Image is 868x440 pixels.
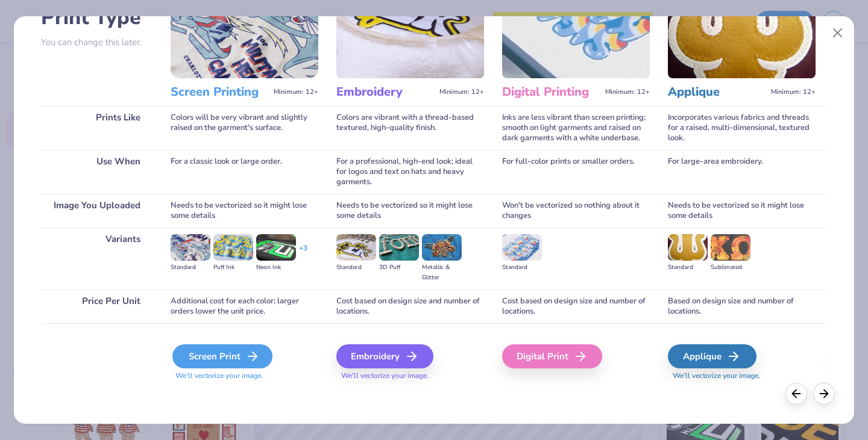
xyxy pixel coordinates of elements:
[41,150,153,194] div: Use When
[274,88,318,96] span: Minimum: 12+
[668,234,708,261] img: Standard
[41,194,153,228] div: Image You Uploaded
[41,106,153,150] div: Prints Like
[771,88,816,96] span: Minimum: 12+
[502,262,542,273] div: Standard
[502,344,602,368] div: Digital Print
[336,106,484,150] div: Colors are vibrant with a thread-based textured, high-quality finish.
[172,344,272,368] div: Screen Print
[336,150,484,194] div: For a professional, high-end look; ideal for logos and text on hats and heavy garments.
[379,234,419,261] img: 3D Puff
[668,262,708,273] div: Standard
[336,262,376,273] div: Standard
[171,150,318,194] div: For a classic look or large order.
[336,344,433,368] div: Embroidery
[171,106,318,150] div: Colors will be very vibrant and slightly raised on the garment's surface.
[336,290,484,323] div: Cost based on design size and number of locations.
[213,262,253,273] div: Puff Ink
[41,290,153,323] div: Price Per Unit
[41,228,153,290] div: Variants
[256,234,296,261] img: Neon Ink
[502,194,650,228] div: Won't be vectorized so nothing about it changes
[668,84,766,100] h3: Applique
[711,234,750,261] img: Sublimated
[171,290,318,323] div: Additional cost for each color; larger orders lower the unit price.
[171,371,318,381] span: We'll vectorize your image.
[711,262,750,273] div: Sublimated
[502,84,600,100] h3: Digital Printing
[379,262,419,273] div: 3D Puff
[502,290,650,323] div: Cost based on design size and number of locations.
[668,290,816,323] div: Based on design size and number of locations.
[826,22,849,45] button: Close
[605,88,650,96] span: Minimum: 12+
[439,88,484,96] span: Minimum: 12+
[502,150,650,194] div: For full-color prints or smaller orders.
[502,106,650,150] div: Inks are less vibrant than screen printing; smooth on light garments and raised on dark garments ...
[668,344,756,368] div: Applique
[668,150,816,194] div: For large-area embroidery.
[336,371,484,381] span: We'll vectorize your image.
[668,194,816,228] div: Needs to be vectorized so it might lose some details
[171,194,318,228] div: Needs to be vectorized so it might lose some details
[336,194,484,228] div: Needs to be vectorized so it might lose some details
[171,234,210,261] img: Standard
[299,243,307,264] div: + 3
[668,106,816,150] div: Incorporates various fabrics and threads for a raised, multi-dimensional, textured look.
[422,262,462,283] div: Metallic & Glitter
[171,84,269,100] h3: Screen Printing
[213,234,253,261] img: Puff Ink
[668,371,816,381] span: We'll vectorize your image.
[256,262,296,273] div: Neon Ink
[336,84,435,100] h3: Embroidery
[502,234,542,261] img: Standard
[41,37,153,48] p: You can change this later.
[171,262,210,273] div: Standard
[422,234,462,261] img: Metallic & Glitter
[336,234,376,261] img: Standard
